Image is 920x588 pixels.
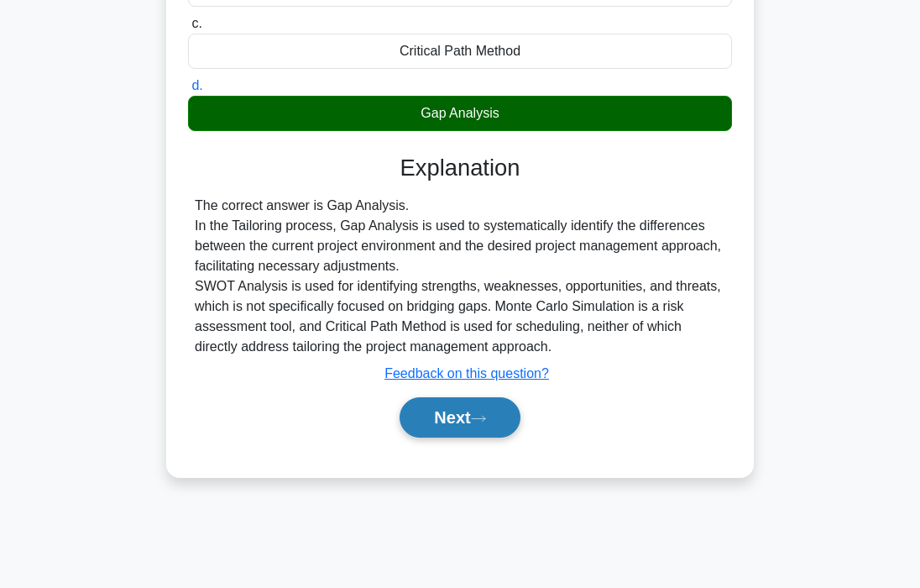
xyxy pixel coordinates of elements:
a: Feedback on this question? [384,366,549,381]
h3: Explanation [198,155,722,182]
span: d. [191,78,202,92]
button: Next [400,397,520,438]
span: c. [191,16,201,30]
div: The correct answer is Gap Analysis. In the Tailoring process, Gap Analysis is used to systematica... [195,196,725,357]
div: Critical Path Method [188,34,732,69]
div: Gap Analysis [188,96,732,131]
